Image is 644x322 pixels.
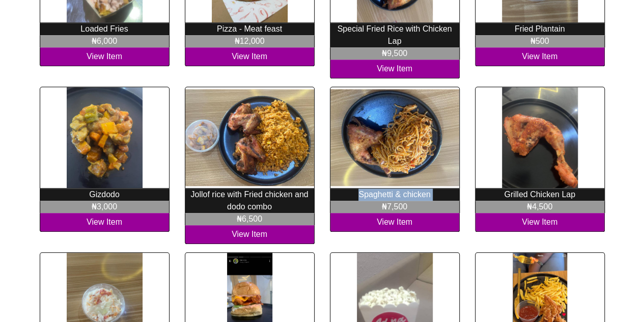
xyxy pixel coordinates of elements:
p: ₦12,000 [185,35,315,47]
a: View Item [330,213,460,232]
a: View Item [185,225,315,244]
p: Jollof rice with Fried chicken and dodo combo [185,189,315,213]
p: Pizza - Meat feast [185,23,315,35]
p: ₦6,000 [40,35,170,47]
a: View Item [475,47,605,66]
p: Gizdodo [40,189,170,201]
p: ₦4,500 [475,201,605,213]
p: Loaded Fries [40,23,170,35]
p: ₦500 [475,35,605,47]
a: View Item [40,213,170,232]
p: Spaghetti & chicken [330,189,460,201]
p: Fried Plantain [475,23,605,35]
p: ₦6,500 [185,213,315,225]
a: View Item [330,60,460,78]
a: View Item [40,47,170,66]
p: ₦3,000 [40,201,170,213]
p: Grilled Chicken Lap [475,189,605,201]
a: View Item [475,213,605,232]
p: ₦9,500 [330,47,460,60]
p: ₦7,500 [330,201,460,213]
p: Special Fried Rice with Chicken Lap [330,23,460,47]
a: View Item [185,47,315,66]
